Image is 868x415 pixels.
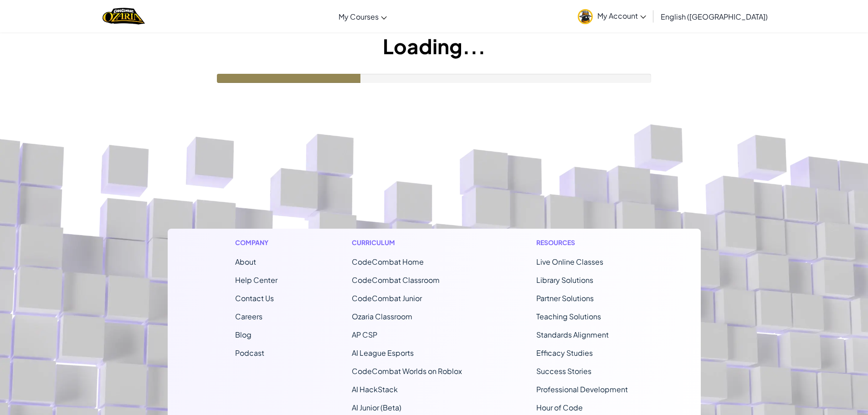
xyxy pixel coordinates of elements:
[352,403,401,412] a: AI Junior (Beta)
[352,257,424,266] span: CodeCombat Home
[235,312,262,321] a: Careers
[573,2,651,31] a: My Account
[656,4,772,29] a: English ([GEOGRAPHIC_DATA])
[536,366,591,376] a: Success Stories
[339,12,379,21] span: My Courses
[352,384,398,394] a: AI HackStack
[536,348,593,358] a: Efficacy Studies
[352,330,377,339] a: AP CSP
[235,348,264,358] a: Podcast
[235,275,277,285] a: Help Center
[352,293,422,303] a: CodeCombat Junior
[536,238,633,247] h1: Resources
[352,238,462,247] h1: Curriculum
[536,257,603,266] a: Live Online Classes
[103,7,145,26] a: Ozaria by CodeCombat logo
[536,330,609,339] a: Standards Alignment
[235,330,252,339] a: Blog
[661,12,768,21] span: English ([GEOGRAPHIC_DATA])
[578,9,593,24] img: avatar
[536,312,601,321] a: Teaching Solutions
[235,257,256,266] a: About
[103,7,145,26] img: Home
[597,11,646,20] span: My Account
[352,348,414,358] a: AI League Esports
[352,366,462,376] a: CodeCombat Worlds on Roblox
[334,4,391,29] a: My Courses
[235,293,274,303] span: Contact Us
[352,275,440,285] a: CodeCombat Classroom
[536,293,594,303] a: Partner Solutions
[536,403,583,412] a: Hour of Code
[536,275,593,285] a: Library Solutions
[536,384,628,394] a: Professional Development
[352,312,412,321] a: Ozaria Classroom
[235,238,277,247] h1: Company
